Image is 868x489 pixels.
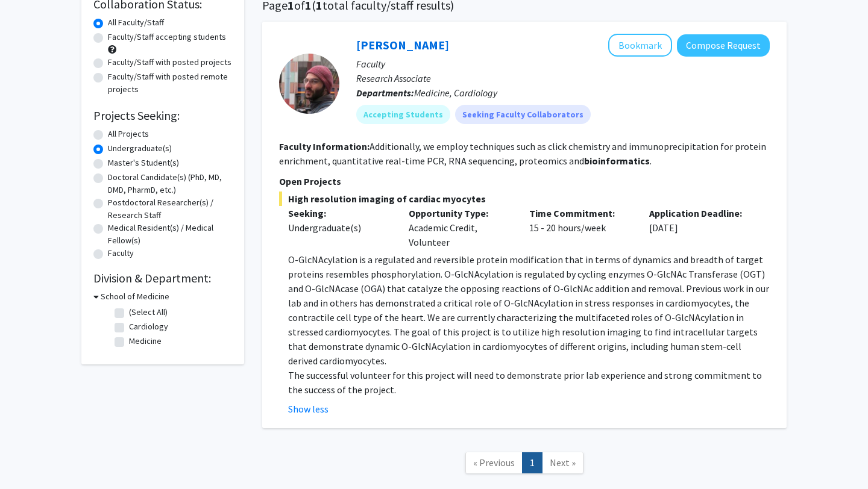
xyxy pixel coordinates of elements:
mat-chip: Seeking Faculty Collaborators [455,105,591,124]
label: Master's Student(s) [108,157,179,169]
span: « Previous [473,456,515,469]
label: Faculty/Staff with posted remote projects [108,70,232,96]
p: Open Projects [279,174,770,188]
a: [PERSON_NAME] [356,37,449,52]
nav: Page navigation [262,440,787,489]
label: Faculty/Staff accepting students [108,31,226,43]
h2: Division & Department: [93,271,232,285]
h3: School of Medicine [101,290,169,303]
label: Undergraduate(s) [108,142,172,155]
a: Previous Page [465,452,523,473]
div: 15 - 20 hours/week [520,206,641,249]
label: Medical Resident(s) / Medical Fellow(s) [108,222,232,247]
h2: Projects Seeking: [93,108,232,123]
label: All Faculty/Staff [108,16,164,29]
div: [DATE] [640,206,761,249]
fg-read-more: Additionally, we employ techniques such as click chemistry and immunoprecipitation for protein en... [279,140,766,167]
label: Postdoctoral Researcher(s) / Research Staff [108,196,232,222]
p: Seeking: [288,206,391,220]
iframe: Chat [9,435,51,480]
p: Application Deadline: [649,206,752,220]
b: bioinformatics [584,155,650,167]
label: Medicine [129,335,162,347]
label: Doctoral Candidate(s) (PhD, MD, DMD, PharmD, etc.) [108,171,232,196]
p: Opportunity Type: [409,206,511,220]
b: Departments: [356,87,414,99]
span: High resolution imaging of cardiac myocytes [279,192,770,206]
label: Faculty/Staff with posted projects [108,56,231,69]
p: Time Commitment: [529,206,632,220]
a: Next Page [542,452,583,473]
button: Compose Request to Kyriakos Papanicolaou [677,34,770,57]
b: Faculty Information: [279,140,370,152]
span: Medicine, Cardiology [414,87,497,99]
button: Show less [288,402,329,416]
button: Add Kyriakos Papanicolaou to Bookmarks [608,34,672,57]
p: O-GlcNAcylation is a regulated and reversible protein modification that in terms of dynamics and ... [288,252,770,368]
p: Faculty [356,57,770,71]
label: Faculty [108,247,134,260]
p: The successful volunteer for this project will need to demonstrate prior lab experience and stron... [288,368,770,397]
p: Research Associate [356,71,770,86]
div: Academic Credit, Volunteer [400,206,520,249]
label: Cardiology [129,320,168,333]
a: 1 [522,452,542,473]
mat-chip: Accepting Students [356,105,450,124]
div: Undergraduate(s) [288,220,391,235]
label: All Projects [108,128,149,140]
span: Next » [550,456,576,469]
label: (Select All) [129,306,168,319]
